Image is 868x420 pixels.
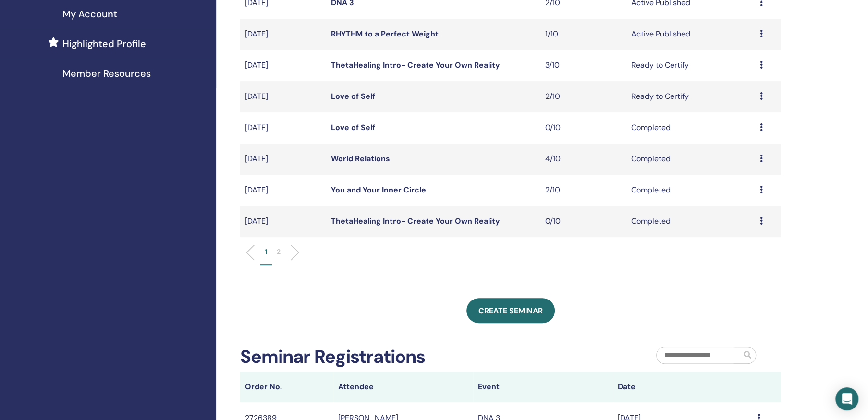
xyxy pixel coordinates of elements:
td: Completed [626,206,755,237]
td: 1/10 [540,19,626,50]
td: 0/10 [540,112,626,144]
td: Completed [626,175,755,206]
td: Completed [626,112,755,144]
p: 2 [277,247,281,257]
p: 1 [265,247,267,257]
td: 3/10 [540,50,626,81]
td: [DATE] [240,144,326,175]
span: My Account [62,7,117,21]
a: ThetaHealing Intro- Create Your Own Reality [331,216,500,226]
a: Love of Self [331,91,375,101]
span: Highlighted Profile [62,36,146,51]
a: World Relations [331,154,390,164]
td: [DATE] [240,81,326,112]
td: 4/10 [540,144,626,175]
span: Member Resources [62,66,151,81]
td: Ready to Certify [626,50,755,81]
th: Event [473,372,613,402]
a: You and Your Inner Circle [331,185,426,195]
div: Open Intercom Messenger [835,387,858,410]
td: 2/10 [540,81,626,112]
td: [DATE] [240,50,326,81]
th: Date [613,372,753,402]
th: Order No. [240,372,333,402]
td: [DATE] [240,112,326,144]
span: Create seminar [478,306,543,316]
td: [DATE] [240,175,326,206]
td: Completed [626,144,755,175]
a: Love of Self [331,122,375,132]
td: Active Published [626,19,755,50]
td: [DATE] [240,206,326,237]
td: Ready to Certify [626,81,755,112]
td: 2/10 [540,175,626,206]
td: [DATE] [240,19,326,50]
a: Create seminar [466,298,555,323]
h2: Seminar Registrations [240,346,425,368]
a: RHYTHM to a Perfect Weight [331,29,439,39]
a: ThetaHealing Intro- Create Your Own Reality [331,60,500,70]
th: Attendee [333,372,473,402]
td: 0/10 [540,206,626,237]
